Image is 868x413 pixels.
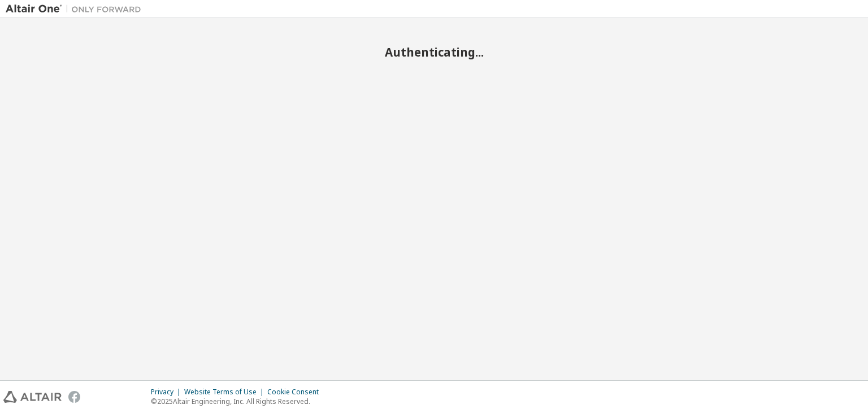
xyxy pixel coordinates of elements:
img: Altair One [6,3,147,15]
div: Website Terms of Use [184,388,267,397]
div: Cookie Consent [267,388,325,397]
div: Privacy [151,388,184,397]
img: altair_logo.svg [3,391,62,403]
h2: Authenticating... [6,45,862,59]
img: facebook.svg [68,391,80,403]
p: © 2025 Altair Engineering, Inc. All Rights Reserved. [151,397,325,406]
